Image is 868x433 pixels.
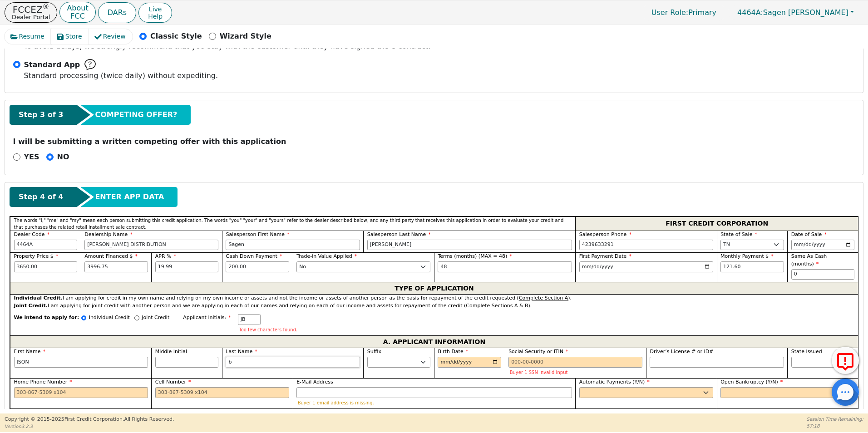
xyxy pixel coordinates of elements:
span: Last Name [226,349,257,354]
input: xx.xx% [155,261,219,272]
p: Copyright © 2015- 2025 First Credit Corporation. [5,416,174,423]
button: Resume [5,29,51,44]
span: Birth Date [438,349,468,354]
p: Wizard Style [220,31,271,42]
input: 0 [791,269,855,280]
span: We intend to apply for: [14,314,79,335]
span: ENTER APP DATA [95,192,164,202]
input: YYYY-MM-DD [791,240,855,251]
span: First Name [14,349,46,354]
span: Applicant Initials: [183,315,231,320]
span: Property Price $ [14,253,59,259]
span: Cash Down Payment [226,253,282,259]
span: Store [65,32,82,41]
div: I am applying for credit in my own name and relying on my own income or assets and not the income... [14,295,855,302]
span: Same As Cash (months) [791,253,827,267]
button: Report Error to FCC [832,347,859,374]
span: A. APPLICANT INFORMATION [383,336,485,348]
span: Dealership Name [84,231,133,237]
span: First Payment Date [579,253,631,259]
button: LiveHelp [138,3,172,23]
img: Help Bubble [84,59,96,70]
span: Home Phone Number [14,379,72,385]
a: User Role:Primary [642,4,725,21]
p: FCCEZ [12,5,50,14]
span: State of Sale [720,231,757,237]
p: Individual Credit [89,314,130,322]
span: Help [148,13,163,20]
span: Salesperson Last Name [367,231,431,237]
span: TYPE OF APPLICATION [395,282,474,294]
input: 303-867-5309 x104 [155,387,289,398]
u: Complete Sections A & B [466,303,528,309]
span: Salesperson First Name [226,231,289,237]
span: Standard App [24,59,80,70]
strong: Joint Credit. [14,303,48,309]
p: Version 3.2.3 [5,423,174,430]
span: FIRST CREDIT CORPORATION [666,218,768,230]
sup: ® [43,3,49,11]
span: Step 4 of 4 [19,192,63,202]
span: Monthly Payment $ [720,253,774,259]
span: Terms (months) (MAX = 48) [438,253,507,259]
span: Live [148,5,163,13]
span: 4464A: [737,8,763,17]
span: Open Bankruptcy (Y/N) [720,379,783,385]
u: Complete Section A [519,295,568,301]
span: APR % [155,253,176,259]
span: User Role : [651,8,688,17]
span: COMPETING OFFER? [95,109,177,120]
p: I will be submitting a written competing offer with this application [13,136,855,147]
p: Classic Style [150,31,202,42]
input: Hint: 121.60 [720,261,784,272]
span: Resume [19,32,44,41]
span: Dealer Code [14,231,49,237]
button: FCCEZ®Dealer Portal [5,2,57,23]
p: Buyer 1 email address is missing. [298,400,571,405]
div: I am applying for joint credit with another person and we are applying in each of our names and r... [14,302,855,310]
span: Suffix [367,349,381,354]
p: About [67,5,88,12]
span: Salesperson Phone [579,231,631,237]
span: Cell Number [155,379,191,385]
span: Social Security or ITIN [508,349,568,354]
span: Automatic Payments (Y/N) [579,379,650,385]
p: Dealer Portal [12,14,50,20]
p: Too few characters found. [239,327,297,332]
input: 303-867-5309 x104 [579,240,713,251]
button: 4464A:Sagen [PERSON_NAME] [728,5,863,20]
input: 303-867-5309 x104 [14,387,148,398]
p: Joint Credit [142,314,169,322]
span: All Rights Reserved. [124,416,174,422]
span: Trade-in Value Applied [296,253,357,259]
p: Primary [642,4,725,21]
span: Review [103,32,126,41]
button: AboutFCC [59,2,95,23]
span: Standard processing (twice daily) without expediting. [24,71,218,80]
p: 57:18 [807,423,863,429]
span: Middle Initial [155,349,187,354]
span: Sagen [PERSON_NAME] [737,8,848,17]
p: FCC [67,13,88,20]
div: The words "I," "me" and "my" mean each person submitting this credit application. The words "you"... [10,216,575,231]
input: YYYY-MM-DD [438,357,501,368]
button: Store [51,29,89,44]
span: Step 3 of 3 [19,109,63,120]
p: Session Time Remaining: [807,416,863,423]
span: Amount Financed $ [84,253,138,259]
input: 000-00-0000 [508,357,642,368]
button: Review [89,29,133,44]
input: YYYY-MM-DD [579,261,713,272]
p: YES [24,152,39,162]
button: DARs [98,2,136,23]
span: State Issued [791,349,822,354]
p: Buyer 1 SSN Invalid Input [510,370,641,375]
span: E-Mail Address [296,379,333,385]
span: Date of Sale [791,231,827,237]
span: Driver’s License # or ID# [650,349,713,354]
strong: Individual Credit. [14,295,63,301]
